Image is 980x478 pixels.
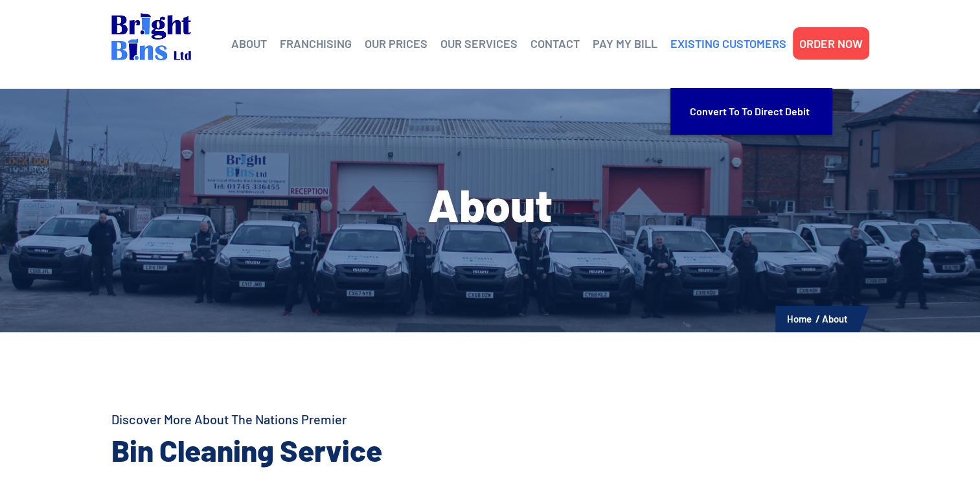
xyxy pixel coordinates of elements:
[231,34,267,53] a: ABOUT
[593,34,657,53] a: PAY MY BILL
[822,310,848,327] li: About
[440,34,518,53] a: OUR SERVICES
[280,34,352,53] a: FRANCHISING
[365,34,427,53] a: OUR PRICES
[111,410,597,428] h4: Discover More About The Nations Premier
[690,95,813,128] a: Convert to To Direct Debit
[111,181,869,227] h1: About
[799,34,863,53] a: ORDER NOW
[787,313,812,324] a: Home
[111,431,597,470] h2: Bin Cleaning Service
[670,34,786,53] a: EXISTING CUSTOMERS
[530,34,580,53] a: CONTACT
